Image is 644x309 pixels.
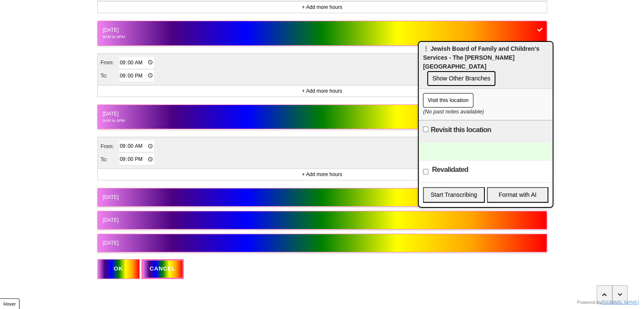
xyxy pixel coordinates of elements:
[97,105,547,129] button: [DATE]9AM to 9PM
[432,165,468,175] label: Revalidated
[141,259,184,279] button: CANCEL
[97,234,547,252] button: [DATE]
[299,170,345,179] button: + Add more hours
[100,56,119,69] td: From:
[487,187,549,203] button: Format with AI
[103,34,542,40] div: 9AM to 9PM
[423,108,484,115] i: (No past notes available)
[423,187,485,203] button: Start Transcribing
[97,211,547,229] button: [DATE]
[577,299,639,306] div: Powered by
[431,125,491,135] label: Revisit this location
[100,140,119,153] td: From:
[427,71,495,86] button: Show Other Branches
[103,118,542,124] div: 9AM to 9PM
[103,193,542,201] div: [DATE]
[100,69,119,83] td: To:
[100,153,119,166] td: To:
[97,188,547,207] button: [DATE]
[103,110,542,118] div: [DATE]
[97,21,547,45] button: [DATE]9AM to 9PM
[103,216,542,224] div: [DATE]
[97,259,140,279] button: OK
[103,26,542,34] div: [DATE]
[602,300,639,305] a: [DOMAIN_NAME]
[299,87,345,95] button: + Add more hours
[299,3,345,11] button: + Add more hours
[103,239,542,247] div: [DATE]
[423,93,473,108] button: Visit this location
[423,45,539,70] span: ⋮ Jewish Board of Family and Children’s Services - The [PERSON_NAME] [GEOGRAPHIC_DATA]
